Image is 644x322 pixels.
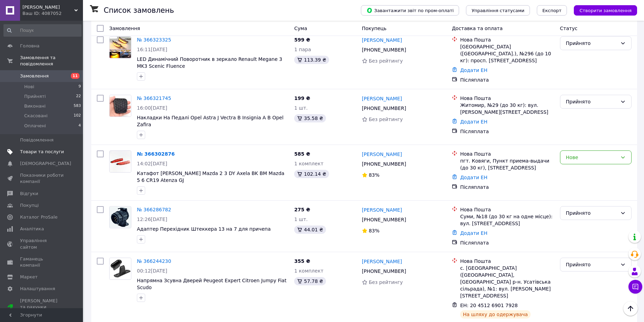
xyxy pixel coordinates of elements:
[460,175,487,180] a: Додати ЕН
[109,150,131,173] a: Фото товару
[20,55,83,67] span: Замовлення та повідомлення
[137,226,271,232] a: Адаптер Перехідник Штеккера 13 на 7 для причепа
[460,206,554,213] div: Нова Пошта
[460,150,554,157] div: Нова Пошта
[109,36,131,58] a: Фото товару
[20,274,38,280] span: Маркет
[137,115,283,127] a: Накладки На Педалі Opel Astra J Vectra B Insignia A B Opel Zafira
[362,258,402,265] a: [PERSON_NAME]
[294,105,308,111] span: 1 шт.
[369,117,403,122] span: Без рейтингу
[460,76,554,83] div: Післяплата
[20,226,44,232] span: Аналітика
[294,114,326,122] div: 35.58 ₴
[362,95,402,102] a: [PERSON_NAME]
[20,137,54,143] span: Повідомлення
[294,170,329,178] div: 102.14 ₴
[361,5,459,16] button: Завантажити звіт по пром-оплаті
[362,151,402,158] a: [PERSON_NAME]
[566,39,617,47] div: Прийнято
[294,26,307,31] span: Cума
[361,103,408,113] div: [PHONE_NUMBER]
[104,6,174,15] h1: Список замовлень
[24,123,46,129] span: Оплачені
[110,207,131,228] img: Фото товару
[542,8,562,13] span: Експорт
[567,7,637,13] a: Створити замовлення
[20,43,39,49] span: Головна
[574,5,637,16] button: Створити замовлення
[20,286,55,292] span: Налаштування
[369,172,380,178] span: 83%
[137,47,167,52] span: 16:11[DATE]
[460,303,518,308] span: ЕН: 20 4512 6901 7928
[369,279,403,285] span: Без рейтингу
[137,95,171,101] a: № 366321745
[24,103,46,109] span: Виконані
[137,258,171,264] a: № 366244230
[460,36,554,43] div: Нова Пошта
[109,258,131,280] a: Фото товару
[560,26,578,31] span: Статус
[294,37,310,43] span: 599 ₴
[137,217,167,222] span: 12:26[DATE]
[294,217,308,222] span: 1 шт.
[110,151,131,172] img: Фото товару
[294,226,326,234] div: 44.01 ₴
[369,58,403,64] span: Без рейтингу
[137,151,175,157] a: № 366302876
[20,298,64,317] span: [PERSON_NAME] та рахунки
[294,277,326,285] div: 57.78 ₴
[109,26,140,31] span: Замовлення
[294,268,323,274] span: 1 комплект
[566,98,617,105] div: Прийнято
[137,56,282,69] a: LED Динамічний Поворотник в зеркало Renault Megane 3 MK3 Scenic Fluence
[460,230,487,236] a: Додати ЕН
[566,261,617,268] div: Прийнято
[137,37,171,43] a: № 366323325
[137,171,284,183] span: Катафот [PERSON_NAME] Mazda 2 3 DY Axela BK BM Mazda 5 6 CR19 Atenza GJ
[460,43,554,64] div: [GEOGRAPHIC_DATA] ([GEOGRAPHIC_DATA].), №296 (до 10 кг): просп. [STREET_ADDRESS]
[20,160,71,167] span: [DEMOGRAPHIC_DATA]
[623,301,638,316] button: Наверх
[460,128,554,135] div: Післяплата
[366,7,454,13] span: Завантажити звіт по пром-оплаті
[22,4,74,10] span: Фікс Майстер
[20,149,64,155] span: Товари та послуги
[20,238,64,250] span: Управління сайтом
[460,213,554,227] div: Суми, №18 (до 30 кг на одне місце): вул. [STREET_ADDRESS]
[460,95,554,102] div: Нова Пошта
[369,228,380,233] span: 83%
[109,95,131,117] a: Фото товару
[362,206,402,213] a: [PERSON_NAME]
[361,159,408,169] div: [PHONE_NUMBER]
[22,10,83,17] div: Ваш ID: 4087052
[460,67,487,73] a: Додати ЕН
[466,5,530,16] button: Управління статусами
[294,56,329,64] div: 113.39 ₴
[460,119,487,125] a: Додати ЕН
[452,26,503,31] span: Доставка та оплата
[24,93,46,100] span: Прийняті
[537,5,567,16] button: Експорт
[109,206,131,228] a: Фото товару
[361,215,408,224] div: [PHONE_NUMBER]
[460,239,554,246] div: Післяплата
[460,258,554,265] div: Нова Пошта
[137,268,167,274] span: 00:12[DATE]
[20,214,57,220] span: Каталог ProSale
[137,278,287,290] a: Напрямна Зсувна Дверей Peugeot Expert Citroen Jumpy Fiat Scudo
[137,207,171,212] a: № 366286782
[78,123,81,129] span: 4
[294,207,310,212] span: 275 ₴
[76,93,81,100] span: 22
[294,161,323,166] span: 1 комплект
[361,266,408,276] div: [PHONE_NUMBER]
[3,24,82,37] input: Пошук
[110,37,131,58] img: Фото товару
[110,95,131,117] img: Фото товару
